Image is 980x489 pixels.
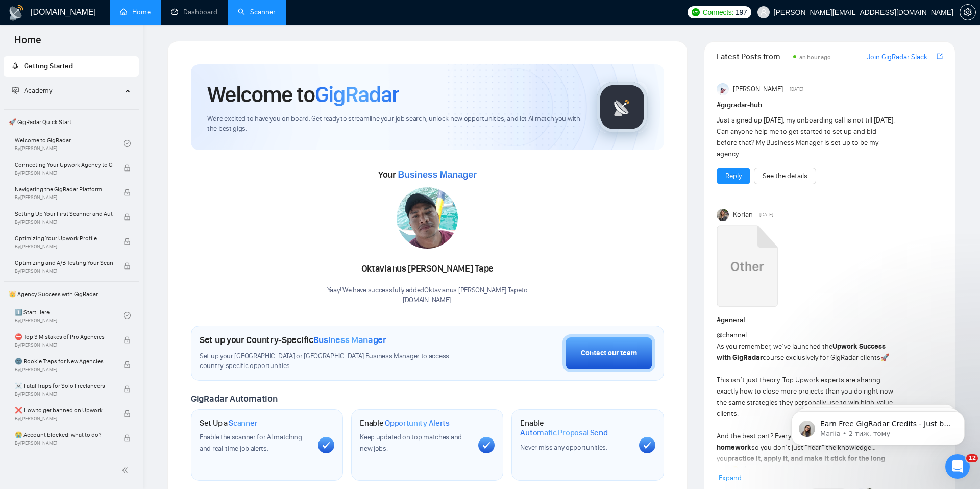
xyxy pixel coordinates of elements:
span: By [PERSON_NAME] [15,342,113,348]
a: setting [960,8,976,16]
span: lock [124,336,131,344]
img: Korlan [717,209,729,221]
a: homeHome [120,8,151,16]
iframe: Intercom live chat [945,454,970,479]
span: lock [124,189,131,196]
img: gigradar-logo.png [597,82,648,133]
a: Reply [725,170,742,182]
span: Expand [719,474,742,482]
span: Home [6,33,50,54]
span: By [PERSON_NAME] [15,440,113,446]
span: user [760,9,767,16]
span: an hour ago [799,54,831,61]
a: Upwork Success with GigRadar.mp4 [717,225,778,310]
span: Scanner [229,418,257,428]
h1: Set up your Country-Specific [200,334,386,346]
button: Contact our team [562,334,655,372]
span: lock [124,410,131,417]
span: 👑 Agency Success with GigRadar [5,284,138,304]
span: rocket [12,62,19,69]
span: check-circle [124,140,131,147]
span: Korlan [733,209,753,221]
iframe: Intercom notifications повідомлення [776,390,980,461]
span: fund-projection-screen [12,87,19,94]
span: lock [124,238,131,245]
span: 12 [966,454,978,462]
div: Yaay! We have successfully added Oktavianus [PERSON_NAME] Tape to [327,286,528,305]
span: 197 [736,7,747,18]
button: See the details [754,168,816,184]
span: Getting Started [24,62,73,70]
span: 🚀 GigRadar Quick Start [5,112,138,132]
div: Just signed up [DATE], my onboarding call is not till [DATE]. Can anyone help me to get started t... [717,115,898,160]
h1: Enable [360,418,450,428]
span: export [937,52,943,60]
span: 🌚 Rookie Traps for New Agencies [15,356,113,366]
span: ❌ How to get banned on Upwork [15,405,113,415]
span: We're excited to have you on board. Get ready to streamline your job search, unlock new opportuni... [207,114,580,134]
span: Keep updated on top matches and new jobs. [360,433,462,453]
span: check-circle [124,312,131,319]
span: [DATE] [759,210,773,219]
span: lock [124,361,131,368]
img: upwork-logo.png [692,8,700,16]
span: 😭 Account blocked: what to do? [15,430,113,440]
span: GigRadar [315,81,399,108]
button: setting [960,4,976,20]
span: Academy [12,86,52,95]
a: Join GigRadar Slack Community [867,52,935,63]
span: Connects: [703,7,733,18]
a: See the details [763,170,807,182]
h1: # general [717,314,943,326]
span: By [PERSON_NAME] [15,219,113,225]
span: Connecting Your Upwork Agency to GigRadar [15,160,113,170]
span: lock [124,213,131,221]
span: setting [960,8,975,16]
div: Oktavianus [PERSON_NAME] Tape [327,260,528,278]
span: ✍️ [740,466,748,474]
span: Enable the scanner for AI matching and real-time job alerts. [200,433,302,453]
span: Navigating the GigRadar Platform [15,184,113,194]
span: By [PERSON_NAME] [15,391,113,397]
a: Welcome to GigRadarBy[PERSON_NAME] [15,132,124,155]
span: GigRadar Automation [191,393,277,404]
h1: Welcome to [207,81,399,108]
a: searchScanner [238,8,276,16]
span: ☠️ Fatal Traps for Solo Freelancers [15,381,113,391]
img: logo [8,5,24,21]
span: By [PERSON_NAME] [15,194,113,201]
span: Opportunity Alerts [385,418,450,428]
a: dashboardDashboard [171,8,217,16]
span: [DATE] [790,85,803,94]
img: Anisuzzaman Khan [717,83,729,95]
span: By [PERSON_NAME] [15,243,113,250]
span: @channel [717,331,747,339]
p: [DOMAIN_NAME] . [327,296,528,305]
img: 1700838837153-IMG-20231107-WA0003.jpg [397,187,458,249]
button: Reply [717,168,750,184]
span: Optimizing and A/B Testing Your Scanner for Better Results [15,258,113,268]
a: 1️⃣ Start HereBy[PERSON_NAME] [15,304,124,327]
h1: Set Up a [200,418,257,428]
span: By [PERSON_NAME] [15,268,113,274]
span: Optimizing Your Upwork Profile [15,233,113,243]
div: Contact our team [581,348,637,359]
span: Latest Posts from the GigRadar Community [717,50,791,63]
span: Business Manager [313,334,386,346]
h1: # gigradar-hub [717,100,943,111]
li: Getting Started [4,56,139,77]
span: double-left [121,465,132,475]
span: Academy [24,86,52,95]
span: Never miss any opportunities. [520,443,607,452]
span: Your [378,169,477,180]
span: lock [124,434,131,442]
span: 🚀 [880,353,889,362]
span: lock [124,385,131,393]
h1: Enable [520,418,630,438]
span: Set up your [GEOGRAPHIC_DATA] or [GEOGRAPHIC_DATA] Business Manager to access country-specific op... [200,352,473,371]
span: By [PERSON_NAME] [15,366,113,373]
a: export [937,52,943,61]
